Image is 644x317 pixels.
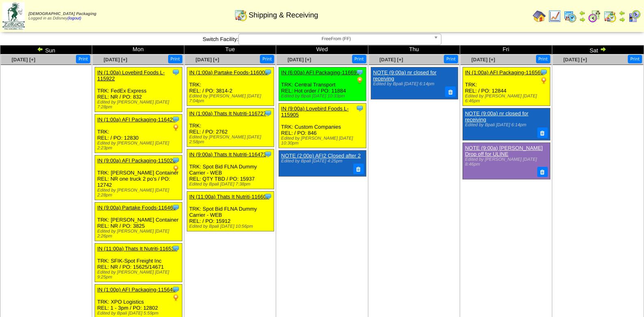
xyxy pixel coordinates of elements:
[373,69,437,82] a: NOTE (9:00a) nr closed for receiving
[579,16,586,23] img: arrowright.gif
[104,57,127,63] span: [DATE] [+]
[249,11,318,19] span: Shipping & Receiving
[189,151,266,157] a: IN (9:00a) Thats It Nutriti-116473
[444,55,458,63] button: Print
[189,224,274,229] div: Edited by Bpali [DATE] 10:56pm
[628,10,641,23] img: calendarcustomer.gif
[242,34,430,44] span: FreeFrom (FF)
[172,123,180,132] img: PO
[619,16,625,23] img: arrowright.gif
[356,104,364,112] img: Tooltip
[12,57,35,63] a: [DATE] [+]
[460,45,552,54] td: Fri
[97,311,182,316] div: Edited by Bpali [DATE] 5:59pm
[579,10,586,16] img: arrowleft.gif
[97,287,175,293] a: IN (1:00p) AFI Packaging-115640
[95,114,182,153] div: TRK: REL: / PO: 12830
[540,68,548,76] img: Tooltip
[356,68,364,76] img: Tooltip
[379,57,403,63] span: [DATE] [+]
[97,141,182,151] div: Edited by [PERSON_NAME] [DATE] 2:23pm
[537,167,548,177] button: Delete Note
[97,246,177,252] a: IN (11:00a) Thats It Nutriti-116532
[95,203,182,241] div: TRK: [PERSON_NAME] Container REL: NR / PO: 3825
[187,149,274,189] div: TRK: Spot Bid FLNA Dummy Carrier - WEB REL: QTY TBD / PO: 15937
[281,94,365,99] div: Edited by Bpali [DATE] 10:33pm
[172,244,180,252] img: Tooltip
[184,45,276,54] td: Tue
[172,164,180,173] img: PO
[28,12,96,16] span: [DEMOGRAPHIC_DATA] Packaging
[276,45,368,54] td: Wed
[92,45,184,54] td: Mon
[281,69,359,75] a: IN (6:00a) AFI Packaging-116697
[172,293,180,302] img: PO
[628,55,642,63] button: Print
[600,46,606,52] img: arrowright.gif
[465,69,543,75] a: IN (1:00a) AFI Packaging-116569
[168,55,182,63] button: Print
[537,127,548,138] button: Delete Note
[281,153,361,159] a: NOTE (2:00p) AFI2 Closed after 2
[279,104,366,148] div: TRK: Custom Companies REL: / PO: 846
[465,157,546,167] div: Edited by [PERSON_NAME] [DATE] 8:46pm
[172,203,180,211] img: Tooltip
[548,10,561,23] img: line_graph.gif
[356,76,364,84] img: PO
[97,188,182,198] div: Edited by [PERSON_NAME] [DATE] 2:28pm
[603,10,616,23] img: calendarinout.gif
[37,46,43,52] img: arrowleft.gif
[187,192,274,231] div: TRK: Spot Bid FLNA Dummy Carrier - WEB REL: / PO: 15912
[264,150,272,158] img: Tooltip
[264,192,272,201] img: Tooltip
[463,67,550,106] div: TRK: REL: / PO: 12844
[465,110,528,123] a: NOTE (9:00a) nr closed for receiving
[172,285,180,293] img: Tooltip
[95,244,182,282] div: TRK: SFIK-Spot Freight Inc REL: NR / PO: 15625/14671
[196,57,219,63] a: [DATE] [+]
[563,57,587,63] a: [DATE] [+]
[536,55,550,63] button: Print
[352,55,366,63] button: Print
[97,205,176,211] a: IN (9:00a) Partake Foods-116463
[189,69,268,75] a: IN (1:00a) Partake Foods-116005
[533,10,546,23] img: home.gif
[465,94,549,104] div: Edited by [PERSON_NAME] [DATE] 6:46pm
[552,45,644,54] td: Sat
[189,94,274,104] div: Edited by [PERSON_NAME] [DATE] 7:04pm
[471,57,495,63] a: [DATE] [+]
[540,76,548,84] img: PO
[619,10,625,16] img: arrowleft.gif
[189,194,269,200] a: IN (11:00a) Thats It Nutriti-116602
[0,45,92,54] td: Sun
[95,67,182,112] div: TRK: FedEx Express REL: NR / PO: 832
[264,109,272,117] img: Tooltip
[67,16,81,21] a: (logout)
[189,182,274,187] div: Edited by Bpali [DATE] 7:38pm
[187,108,274,147] div: TRK: REL: / PO: 2762
[172,115,180,123] img: Tooltip
[97,100,182,110] div: Edited by [PERSON_NAME] [DATE] 7:28pm
[373,82,454,86] div: Edited by Bpali [DATE] 6:14pm
[287,57,311,63] a: [DATE] [+]
[465,145,542,157] a: NOTE (9:00a) [PERSON_NAME] Drop off for ULINE
[353,164,364,174] button: Delete Note
[445,86,456,97] button: Delete Note
[2,2,25,30] img: zoroco-logo-small.webp
[97,116,175,123] a: IN (1:00a) AFI Packaging-116427
[368,45,460,54] td: Thu
[95,155,182,200] div: TRK: [PERSON_NAME] Container REL: NR one truck 2 po's / PO: 12742
[172,156,180,164] img: Tooltip
[28,12,96,21] span: Logged in as Ddisney
[172,68,180,76] img: Tooltip
[281,106,348,118] a: IN (9:00a) Lovebird Foods L-115905
[234,9,247,22] img: calendarinout.gif
[97,69,164,82] a: IN (1:00a) Lovebird Foods L-115922
[281,159,362,164] div: Edited by Bpali [DATE] 4:25pm
[76,55,90,63] button: Print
